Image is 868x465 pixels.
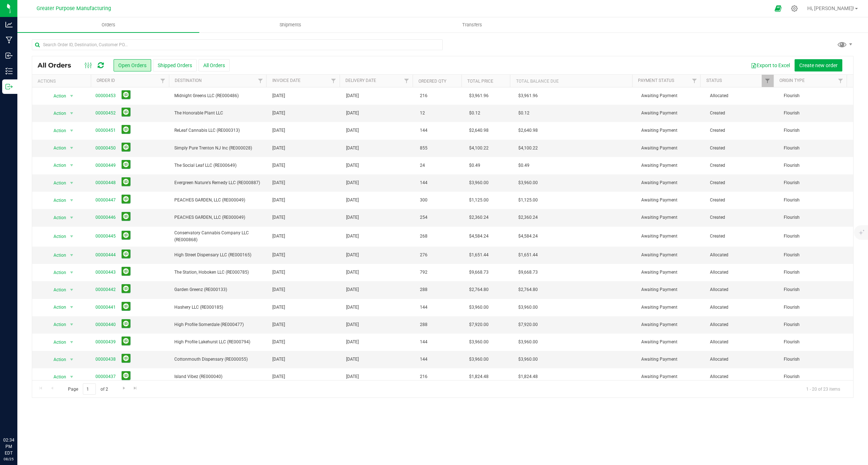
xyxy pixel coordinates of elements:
[272,304,285,311] span: [DATE]
[67,302,76,312] span: select
[710,321,775,328] span: Allocated
[420,286,427,293] span: 288
[67,285,76,295] span: select
[807,5,854,11] span: Hi, [PERSON_NAME]!
[47,268,67,278] span: Action
[420,110,425,117] span: 12
[420,92,427,99] span: 216
[5,36,13,44] inline-svg: Manufacturing
[47,91,67,101] span: Action
[174,269,264,276] span: The Station, Hoboken LLC (RE000785)
[67,91,76,101] span: select
[518,321,538,328] span: $7,920.00
[784,92,849,99] span: Flourish
[420,127,427,134] span: 144
[641,197,701,204] span: Awaiting Payment
[518,179,538,186] span: $3,960.00
[47,337,67,347] span: Action
[641,145,701,152] span: Awaiting Payment
[835,75,847,87] a: Filter
[469,214,489,221] span: $2,360.24
[469,110,480,117] span: $0.12
[518,339,538,346] span: $3,960.00
[452,22,492,28] span: Transfers
[327,75,339,87] a: Filter
[346,233,359,240] span: [DATE]
[641,286,701,293] span: Awaiting Payment
[47,213,67,223] span: Action
[746,59,795,71] button: Export to Excel
[95,233,116,240] a: 00000445
[420,321,427,328] span: 288
[469,145,489,152] span: $4,100.22
[784,269,849,276] span: Flourish
[47,195,67,205] span: Action
[174,92,264,99] span: Midnight Greens LLC (RE000486)
[95,356,116,363] a: 00000438
[114,59,151,71] button: Open Orders
[710,110,775,117] span: Created
[95,197,116,204] a: 00000447
[784,127,849,134] span: Flourish
[47,160,67,170] span: Action
[130,383,141,393] a: Go to the last page
[770,1,786,16] span: Open Ecommerce Menu
[518,110,529,117] span: $0.12
[67,231,76,242] span: select
[47,231,67,242] span: Action
[95,286,116,293] a: 00000442
[518,252,538,258] span: $1,651.44
[346,304,359,311] span: [DATE]
[67,108,76,118] span: select
[272,179,285,186] span: [DATE]
[272,78,301,83] a: Invoice Date
[5,21,13,28] inline-svg: Analytics
[272,269,285,276] span: [DATE]
[518,233,538,240] span: $4,584.24
[710,304,775,311] span: Allocated
[518,145,538,152] span: $4,100.22
[641,214,701,221] span: Awaiting Payment
[799,62,838,68] span: Create new order
[710,373,775,380] span: Allocated
[795,59,842,71] button: Create new order
[5,52,13,59] inline-svg: Inbound
[3,456,14,462] p: 08/25
[272,321,285,328] span: [DATE]
[518,304,538,311] span: $3,960.00
[174,230,264,243] span: Conservatory Cannabis Company LLC (RE000868)
[174,127,264,134] span: ReLeaf Cannabis LLC (RE000313)
[346,214,359,221] span: [DATE]
[418,79,446,84] a: Ordered qty
[7,407,29,429] iframe: Resource center
[174,339,264,346] span: High Profile Lakehurst LLC (RE000794)
[641,356,701,363] span: Awaiting Payment
[32,39,443,50] input: Search Order ID, Destination, Customer PO...
[518,373,538,380] span: $1,824.48
[784,179,849,186] span: Flourish
[47,320,67,330] span: Action
[67,213,76,223] span: select
[157,75,169,87] a: Filter
[38,61,78,69] span: All Orders
[346,373,359,380] span: [DATE]
[420,356,427,363] span: 144
[641,179,701,186] span: Awaiting Payment
[272,110,285,117] span: [DATE]
[710,214,775,221] span: Created
[174,304,264,311] span: Hashery LLC (RE000185)
[779,78,805,83] a: Origin Type
[174,110,264,117] span: The Honorable Plant LLC
[469,92,489,99] span: $3,961.96
[346,252,359,258] span: [DATE]
[710,179,775,186] span: Created
[272,214,285,221] span: [DATE]
[95,252,116,258] a: 00000444
[346,321,359,328] span: [DATE]
[67,250,76,260] span: select
[420,304,427,311] span: 144
[469,304,489,311] span: $3,960.00
[467,79,493,84] a: Total Price
[420,269,427,276] span: 792
[67,268,76,278] span: select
